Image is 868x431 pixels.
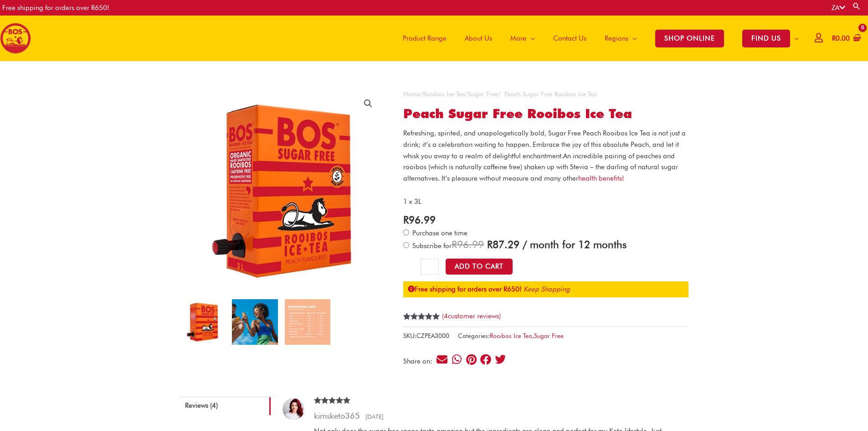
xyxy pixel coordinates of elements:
[655,30,724,47] span: SHOP ONLINE
[403,213,436,226] bdi: 96.99
[421,259,438,275] input: Product quantity
[524,285,570,293] a: Keep Shopping
[403,229,409,235] input: Purchase one time
[360,95,376,112] a: View full-screen image gallery
[465,25,492,52] span: About Us
[403,242,409,248] input: Subscribe for / month for 12 months
[403,129,686,160] span: Refreshing, spirited, and unapologetically bold, Sugar Free Peach Rooibos Ice Tea is not just a d...
[830,28,861,49] a: View Shopping Cart, empty
[596,16,646,61] a: Regions
[510,25,526,52] span: More
[314,397,351,421] span: Rated out of 5
[487,238,519,250] span: 87.29
[387,16,808,61] nav: Site Navigation
[468,90,498,98] a: Sugar Free
[444,312,448,320] span: 4
[544,16,596,61] a: Contact Us
[742,30,790,47] span: FIND US
[403,128,688,184] p: An incredible pairing of peaches and rooibos (which is naturally caffeine free) shaken up with St...
[480,353,492,366] div: Share on facebook
[362,413,384,420] time: [DATE]
[403,313,407,330] span: 4
[394,16,456,61] a: Product Range
[852,2,861,10] a: Search button
[646,16,733,61] a: SHOP ONLINE
[285,299,330,345] img: Peach Sugar Free Rooibos Ice Tea - Image 3
[605,25,628,52] span: Regions
[523,238,627,250] span: / month for 12 months
[465,353,478,366] div: Share on pinterest
[436,353,448,366] div: Share on email
[832,4,845,12] a: ZA
[403,88,688,100] nav: Breadcrumb
[487,238,493,250] span: R
[411,229,467,237] span: Purchase one time
[490,332,532,339] a: Rooibos Ice Tea
[451,353,463,366] div: Share on whatsapp
[456,16,501,61] a: About Us
[411,242,627,250] span: Subscribe for
[403,313,440,351] span: Rated out of 5 based on customer ratings
[403,25,447,52] span: Product Range
[416,332,449,339] span: CZPEA3000
[442,312,501,320] a: (4customer reviews)
[452,238,457,250] span: R
[501,16,544,61] a: More
[446,259,513,275] button: Add to Cart
[403,90,420,98] a: Home
[403,330,449,342] span: SKU:
[314,411,360,421] strong: kimsketo365
[403,358,436,365] div: Share on:
[180,397,271,415] a: Reviews (4)
[458,330,564,342] span: Categories: ,
[452,238,484,250] span: 96.99
[553,25,586,52] span: Contact Us
[180,299,225,345] img: Peach Sugar Free Rooibos Ice Tea
[578,174,624,182] a: health benefits!
[403,196,688,208] p: 1 x 3L
[494,353,507,366] div: Share on twitter
[403,213,409,226] span: R
[232,299,277,345] img: SF-peach
[423,90,465,98] a: Rooibos Ice Tea
[832,34,850,42] bdi: 0.00
[832,34,836,42] span: R
[408,285,522,293] strong: Free shipping for orders over R650!
[403,106,688,122] h1: Peach Sugar Free Rooibos Ice Tea
[534,332,564,339] a: Sugar Free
